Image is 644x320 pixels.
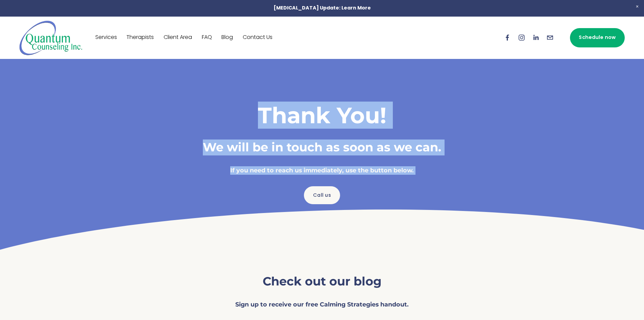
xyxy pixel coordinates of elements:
[532,34,540,41] a: LinkedIn
[170,102,474,129] h1: Thank You!
[164,32,192,43] a: Client Area
[221,274,424,290] h3: Check out our blog
[95,32,117,43] a: Services
[19,20,82,56] img: Quantum Counseling Inc. | Change starts here.
[221,300,424,309] h4: Sign up to receive our free Calming Strategies handout.
[504,34,511,41] a: Facebook
[202,32,212,43] a: FAQ
[570,28,625,47] a: Schedule now
[170,166,474,175] h4: If you need to reach us immediately, use the button below.
[126,32,154,43] a: Therapists
[546,34,554,41] a: info@quantumcounselinginc.com
[221,32,233,43] a: Blog
[304,186,340,204] a: Call us
[243,32,272,43] a: Contact Us
[170,140,474,155] h3: We will be in touch as soon as we can.
[518,34,525,41] a: Instagram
